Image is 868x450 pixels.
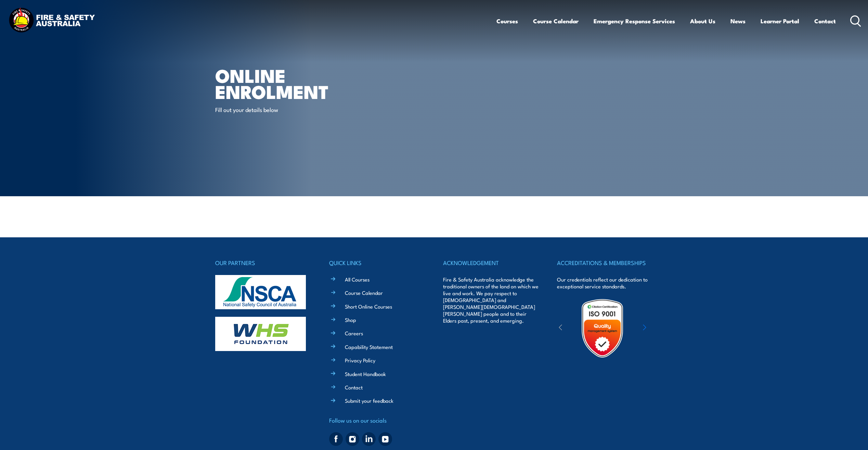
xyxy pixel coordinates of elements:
[443,258,539,267] h4: ACKNOWLEDGEMENT
[345,370,386,377] a: Student Handbook
[814,12,836,30] a: Contact
[557,258,653,267] h4: ACCREDITATIONS & MEMBERSHIPS
[215,105,340,113] p: Fill out your details below
[345,303,392,310] a: Short Online Courses
[345,316,356,323] a: Shop
[496,12,518,30] a: Courses
[594,12,675,30] a: Emergency Response Services
[329,415,425,425] h4: Follow us on our socials
[690,12,715,30] a: About Us
[633,316,692,340] img: ewpa-logo
[345,289,383,296] a: Course Calendar
[557,276,653,290] p: Our credentials reflect our dedication to exceptional service standards.
[329,258,425,267] h4: QUICK LINKS
[533,12,579,30] a: Course Calendar
[215,317,306,351] img: whs-logo-footer
[345,397,393,404] a: Submit your feedback
[761,12,799,30] a: Learner Portal
[345,384,363,391] a: Contact
[345,329,363,337] a: Careers
[443,276,539,324] p: Fire & Safety Australia acknowledge the traditional owners of the land on which we live and work....
[215,275,306,309] img: nsca-logo-footer
[572,298,632,358] img: Untitled design (19)
[345,276,370,283] a: All Courses
[345,357,375,364] a: Privacy Policy
[215,258,311,267] h4: OUR PARTNERS
[345,343,393,350] a: Capability Statement
[215,67,384,99] h1: Online Enrolment
[730,12,746,30] a: News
